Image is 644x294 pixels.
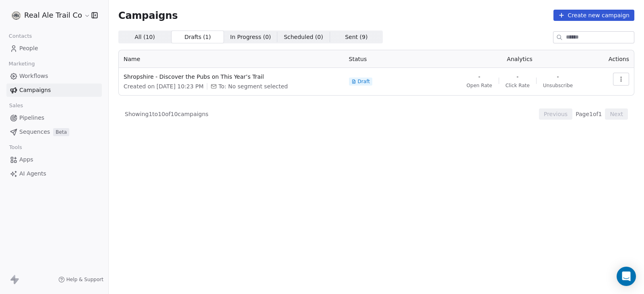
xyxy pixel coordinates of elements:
[230,33,271,41] span: In Progress ( 0 )
[595,50,634,68] th: Actions
[6,153,102,166] a: Apps
[506,82,530,89] span: Click Rate
[134,33,155,41] span: All ( 10 )
[344,50,445,68] th: Status
[19,128,50,136] span: Sequences
[6,111,102,125] a: Pipelines
[124,82,204,90] span: Created on [DATE] 10:23 PM
[345,33,367,41] span: Sent ( 9 )
[66,276,103,283] span: Help & Support
[6,125,102,139] a: SequencesBeta
[119,50,344,68] th: Name
[19,86,51,94] span: Campaigns
[6,84,102,97] a: Campaigns
[118,10,178,21] span: Campaigns
[19,114,44,122] span: Pipelines
[53,128,69,136] span: Beta
[58,276,103,283] a: Help & Support
[6,69,102,83] a: Workflows
[125,110,208,118] span: Showing 1 to 10 of 10 campaigns
[5,30,35,42] span: Contacts
[358,78,370,85] span: Draft
[6,42,102,55] a: People
[445,50,595,68] th: Analytics
[19,169,46,178] span: AI Agents
[516,73,518,81] span: -
[539,108,572,120] button: Previous
[543,82,573,89] span: Unsubscribe
[284,33,323,41] span: Scheduled ( 0 )
[478,73,480,81] span: -
[124,73,339,81] span: Shropshire - Discover the Pubs on This Year’s Trail
[19,44,38,53] span: People
[24,10,82,20] span: Real Ale Trail Co
[617,267,636,286] div: Open Intercom Messenger
[6,100,27,112] span: Sales
[5,58,38,70] span: Marketing
[553,10,634,21] button: Create new campaign
[466,82,492,89] span: Open Rate
[10,8,86,22] button: Real Ale Trail Co
[19,155,33,164] span: Apps
[11,10,21,20] img: realaletrail-logo.png
[576,110,602,118] span: Page 1 of 1
[6,167,102,180] a: AI Agents
[6,141,25,153] span: Tools
[557,73,559,81] span: -
[19,72,48,80] span: Workflows
[605,108,628,120] button: Next
[219,82,288,90] span: To: No segment selected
